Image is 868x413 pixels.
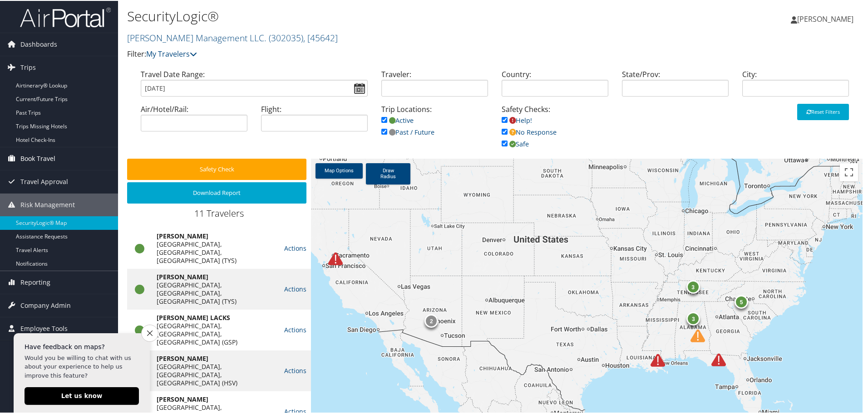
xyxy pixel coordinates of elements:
[157,313,275,321] div: [PERSON_NAME] LACKS
[146,48,197,58] a: My Travelers
[20,316,68,339] span: Employee Tools
[20,270,50,293] span: Reporting
[157,362,275,386] div: [GEOGRAPHIC_DATA], [GEOGRAPHIC_DATA], [GEOGRAPHIC_DATA] (HSV)
[797,103,849,119] button: Reset Filters
[615,68,735,103] div: State/Prov:
[840,162,858,180] button: Toggle fullscreen view
[20,55,36,78] span: Trips
[20,170,68,192] span: Travel Approval
[134,68,375,103] div: Travel Date Range:
[424,313,438,327] div: 2
[502,115,532,124] a: Help!
[797,13,853,23] span: [PERSON_NAME]
[502,139,529,147] a: Safe
[157,354,275,362] div: [PERSON_NAME]
[284,284,306,292] a: Actions
[284,365,306,374] a: Actions
[20,6,111,27] img: airportal-logo.png
[495,103,615,158] div: Safety Checks:
[284,243,306,252] a: Actions
[157,231,275,239] div: [PERSON_NAME]
[381,127,434,136] a: Past / Future
[20,293,71,316] span: Company Admin
[157,280,275,305] div: [GEOGRAPHIC_DATA], [GEOGRAPHIC_DATA], [GEOGRAPHIC_DATA] (TYS)
[20,193,75,215] span: Risk Management
[316,162,363,178] a: Map Options
[375,68,495,103] div: Traveler:
[791,5,863,32] a: [PERSON_NAME]
[269,31,303,43] span: ( 302035 )
[735,68,856,103] div: City:
[502,127,557,136] a: No Response
[127,31,338,43] a: [PERSON_NAME] Management LLC.
[127,6,617,25] h1: SecurityLogic®
[284,325,306,333] a: Actions
[134,103,254,138] div: Air/Hotel/Rail:
[495,68,615,103] div: Country:
[20,146,55,169] span: Book Travel
[303,31,338,43] span: , [ 45642 ]
[686,279,700,293] div: 3
[127,206,311,224] div: 11 Travelers
[157,239,275,264] div: [GEOGRAPHIC_DATA], [GEOGRAPHIC_DATA], [GEOGRAPHIC_DATA] (TYS)
[157,394,275,403] div: [PERSON_NAME]
[127,181,306,203] button: Download Report
[366,162,410,184] a: Draw Radius
[375,103,495,146] div: Trip Locations:
[20,32,57,55] span: Dashboards
[157,272,275,280] div: [PERSON_NAME]
[127,158,306,179] button: Safety Check
[157,321,275,345] div: [GEOGRAPHIC_DATA], [GEOGRAPHIC_DATA], [GEOGRAPHIC_DATA] (GSP)
[381,115,414,124] a: Active
[686,311,700,325] div: 3
[254,103,375,138] div: Flight:
[127,48,617,59] p: Filter:
[735,294,748,308] div: 5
